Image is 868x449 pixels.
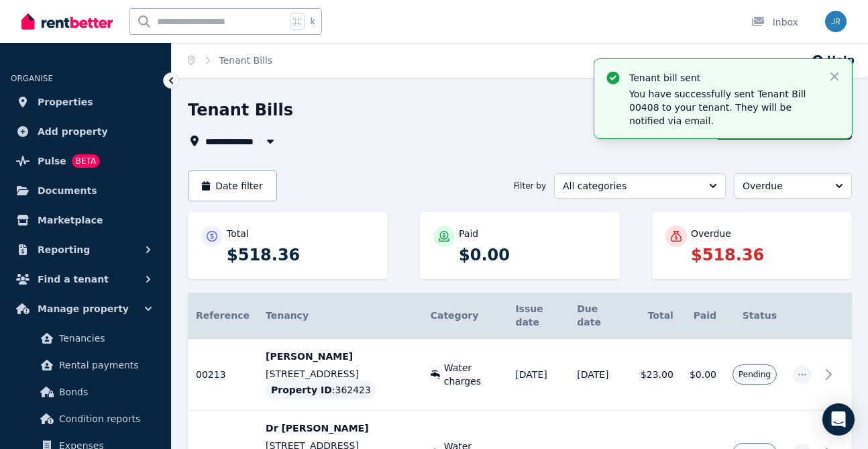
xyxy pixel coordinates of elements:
p: Paid [459,227,478,240]
span: Find a tenant [38,271,109,287]
span: Reporting [38,242,90,258]
a: Documents [11,177,160,204]
p: $518.36 [691,244,838,266]
p: Dr [PERSON_NAME] [266,421,415,435]
span: Manage property [38,301,129,317]
div: Inbox [751,15,798,29]
th: Category [423,293,508,339]
p: Total [227,227,249,240]
h1: Tenant Bills [188,99,293,121]
p: Overdue [691,227,731,240]
span: Tenancies [59,330,150,346]
button: Help [811,52,855,68]
button: Manage property [11,295,160,322]
span: Documents [38,183,97,199]
span: ORGANISE [11,74,53,83]
div: Open Intercom Messenger [822,403,855,436]
button: Reporting [11,236,160,263]
span: Condition reports [59,411,150,427]
p: $0.00 [459,244,606,266]
span: Reference [196,310,250,321]
a: Tenant Bills [219,55,273,66]
img: RentBetter [21,11,113,32]
span: Bonds [59,384,150,400]
th: Issue date [507,293,569,339]
th: Tenancy [258,293,423,339]
span: Marketplace [38,212,103,228]
img: Jo Reinhard [825,11,847,32]
p: [STREET_ADDRESS] [266,367,415,381]
span: 00213 [196,369,226,380]
a: Properties [11,89,160,115]
button: All categories [554,173,726,199]
span: k [310,16,315,27]
a: Add property [11,118,160,145]
span: Properties [38,94,93,110]
button: Date filter [188,170,277,201]
button: Overdue [734,173,852,199]
nav: Breadcrumb [172,43,288,78]
span: Pending [739,369,771,380]
td: [DATE] [507,339,569,411]
button: Find a tenant [11,266,160,293]
th: Status [724,293,785,339]
p: Tenant bill sent [629,71,817,85]
p: [PERSON_NAME] [266,350,415,363]
span: Overdue [743,179,824,193]
span: Pulse [38,153,66,169]
span: Rental payments [59,357,150,373]
a: Tenancies [16,325,155,352]
span: Property ID [271,383,332,397]
span: Add property [38,123,108,140]
a: Rental payments [16,352,155,379]
a: Condition reports [16,405,155,432]
a: PulseBETA [11,148,160,174]
span: All categories [563,179,698,193]
p: $518.36 [227,244,374,266]
th: Due date [569,293,627,339]
div: : 362423 [266,381,376,399]
a: Bonds [16,379,155,405]
th: Paid [682,293,724,339]
td: [DATE] [569,339,627,411]
a: Marketplace [11,207,160,234]
p: You have successfully sent Tenant Bill 00408 to your tenant. They will be notified via email. [629,87,817,128]
span: Water charges [444,361,500,388]
span: Filter by [514,181,546,191]
td: $0.00 [682,339,724,411]
span: BETA [72,154,100,168]
th: Total [627,293,682,339]
td: $23.00 [627,339,682,411]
